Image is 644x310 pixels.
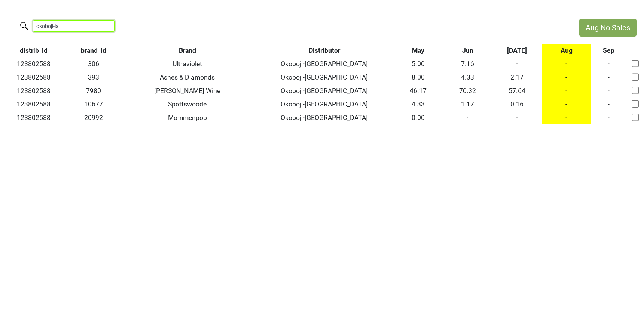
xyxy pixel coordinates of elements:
[120,111,255,124] td: Mommenpop
[591,111,626,124] td: -
[591,44,626,57] th: Sep: activate to sort column ascending
[591,71,626,84] td: -
[542,71,591,84] td: -
[443,44,492,57] th: Jun: activate to sort column ascending
[443,97,492,111] td: 1.17
[443,71,492,84] td: 4.33
[67,57,119,71] td: 306
[492,111,542,124] td: -
[492,44,542,57] th: Jul: activate to sort column ascending
[492,84,542,97] td: 57.64
[394,97,443,111] td: 4.33
[67,84,119,97] td: 7980
[626,44,644,57] th: &nbsp;: activate to sort column ascending
[443,84,492,97] td: 70.32
[542,44,591,57] th: Aug: activate to sort column ascending
[542,57,591,71] td: -
[255,111,393,124] td: Okoboji-[GEOGRAPHIC_DATA]
[492,97,542,111] td: 0.16
[255,57,393,71] td: Okoboji-[GEOGRAPHIC_DATA]
[255,97,393,111] td: Okoboji-[GEOGRAPHIC_DATA]
[120,44,255,57] th: Brand: activate to sort column ascending
[591,57,626,71] td: -
[255,84,393,97] td: Okoboji-[GEOGRAPHIC_DATA]
[394,84,443,97] td: 46.17
[394,44,443,57] th: May: activate to sort column ascending
[120,97,255,111] td: Spottswoode
[443,111,492,124] td: -
[443,57,492,71] td: 7.16
[492,71,542,84] td: 2.17
[255,71,393,84] td: Okoboji-[GEOGRAPHIC_DATA]
[120,57,255,71] td: Ultraviolet
[579,19,637,37] button: Aug No Sales
[394,57,443,71] td: 5.00
[120,84,255,97] td: [PERSON_NAME] Wine
[255,44,393,57] th: Distributor: activate to sort column ascending
[591,97,626,111] td: -
[394,71,443,84] td: 8.00
[542,111,591,124] td: -
[542,84,591,97] td: -
[67,71,119,84] td: 393
[67,44,119,57] th: brand_id: activate to sort column ascending
[394,111,443,124] td: 0.00
[492,57,542,71] td: -
[67,97,119,111] td: 10677
[120,71,255,84] td: Ashes & Diamonds
[542,97,591,111] td: -
[67,111,119,124] td: 20992
[591,84,626,97] td: -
